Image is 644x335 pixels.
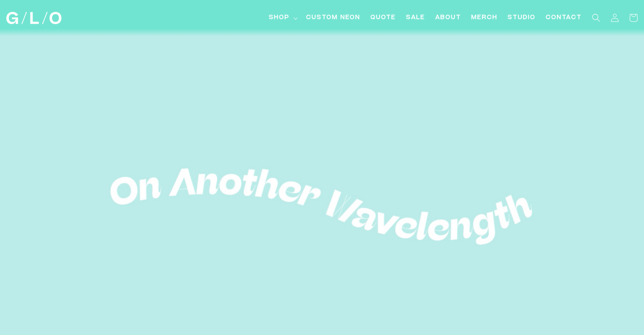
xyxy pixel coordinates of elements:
a: Custom Neon [301,8,365,28]
summary: Shop [264,8,301,28]
a: SALE [401,8,430,28]
span: Studio [508,14,536,22]
span: Shop [269,14,290,22]
span: Custom Neon [306,14,360,22]
span: Quote [370,14,396,22]
span: Contact [546,14,582,22]
span: Merch [471,14,498,22]
a: About [430,8,466,28]
img: GLO Studio [6,12,61,24]
a: Merch [466,8,503,28]
a: Studio [503,8,541,28]
a: Quote [365,8,401,28]
a: GLO Studio [3,9,65,28]
span: SALE [406,14,425,22]
summary: Search [587,8,605,27]
span: About [435,14,461,22]
a: Contact [541,8,587,28]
